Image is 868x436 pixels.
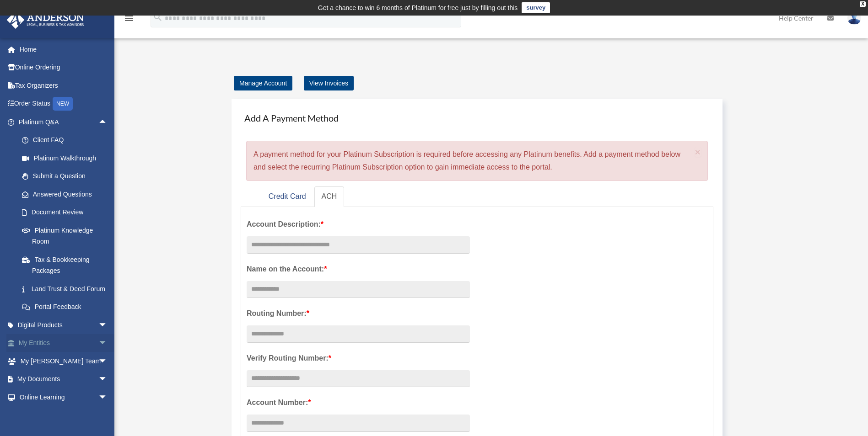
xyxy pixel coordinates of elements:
span: arrow_drop_down [98,370,117,389]
a: Portal Feedback [13,298,121,316]
a: Digital Productsarrow_drop_down [6,316,121,334]
a: Platinum Knowledge Room [13,221,121,250]
a: Document Review [13,203,121,222]
label: Account Description: [247,218,470,231]
a: Platinum Q&Aarrow_drop_up [6,113,121,131]
label: Name on the Account: [247,263,470,276]
a: My Entitiesarrow_drop_down [6,334,121,352]
i: menu [124,13,135,24]
label: Routing Number: [247,307,470,320]
a: ACH [314,186,345,207]
span: arrow_drop_down [98,388,117,407]
a: Manage Account [234,76,292,90]
a: Online Learningarrow_drop_down [6,388,121,406]
a: View Invoices [304,76,354,90]
span: arrow_drop_down [98,352,117,371]
a: My [PERSON_NAME] Teamarrow_drop_down [6,352,121,370]
a: Tax Organizers [6,76,121,95]
div: Get a chance to win 6 months of Platinum for free just by filling out this [318,2,518,13]
a: Credit Card [261,186,313,207]
a: Platinum Walkthrough [13,149,121,167]
a: menu [124,16,135,24]
div: close [860,1,866,7]
label: Verify Routing Number: [247,352,470,365]
a: Submit a Question [13,167,121,186]
div: A payment method for your Platinum Subscription is required before accessing any Platinum benefit... [246,141,708,181]
a: Answered Questions [13,185,121,203]
a: Order StatusNEW [6,95,121,113]
h4: Add A Payment Method [241,108,713,128]
button: Close [695,147,701,157]
div: NEW [53,97,73,111]
a: My Documentsarrow_drop_down [6,370,121,388]
img: User Pic [847,11,861,25]
img: Anderson Advisors Platinum Portal [4,11,87,29]
span: arrow_drop_up [98,113,117,132]
a: Land Trust & Deed Forum [13,280,121,298]
i: search [153,12,163,22]
a: Home [6,40,121,58]
span: arrow_drop_down [98,316,117,335]
label: Account Number: [247,396,470,409]
a: Tax & Bookkeeping Packages [13,250,121,280]
span: arrow_drop_down [98,334,117,353]
a: Client FAQ [13,131,121,149]
span: × [695,147,701,157]
a: survey [522,2,550,13]
a: Online Ordering [6,58,121,77]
